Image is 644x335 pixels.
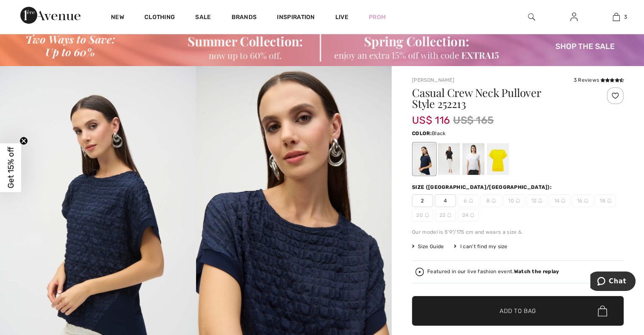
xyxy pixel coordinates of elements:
h1: Casual Crew Neck Pullover Style 252213 [412,87,589,109]
span: Size Guide [412,243,444,250]
div: 3 Reviews [573,76,624,84]
span: US$ 116 [412,106,450,126]
button: Close teaser [19,136,28,145]
span: Inspiration [277,14,315,22]
a: Prom [369,13,386,22]
span: 10 [503,194,525,207]
img: ring-m.svg [516,199,520,203]
span: 8 [481,194,502,207]
img: ring-m.svg [470,213,474,217]
img: ring-m.svg [425,213,429,217]
a: Clothing [144,14,175,22]
img: ring-m.svg [561,199,565,203]
img: Bag.svg [598,305,607,316]
img: 1ère Avenue [20,7,80,24]
div: Citrus [487,143,509,175]
div: I can't find my size [454,243,507,250]
span: 2 [412,194,433,207]
a: Sale [195,14,211,22]
button: Add to Bag [412,296,624,326]
img: My Bag [613,12,620,22]
img: ring-m.svg [447,213,451,217]
a: Sign In [564,12,584,22]
a: Live [335,13,348,22]
span: 22 [435,209,456,221]
img: ring-m.svg [584,199,588,203]
span: 6 [458,194,479,207]
a: 3 [595,12,637,22]
img: ring-m.svg [492,199,496,203]
div: Vanilla 30 [462,143,484,175]
strong: Watch the replay [514,269,559,274]
a: New [111,14,124,22]
div: Midnight Blue [413,143,435,175]
a: [PERSON_NAME] [412,77,454,83]
span: 4 [435,194,456,207]
span: 20 [412,209,433,221]
img: search the website [528,12,535,22]
div: Black [438,143,460,175]
span: Color: [412,130,432,136]
a: Brands [232,14,257,22]
img: My Info [570,12,578,22]
div: Our model is 5'9"/175 cm and wears a size 6. [412,228,624,236]
span: 24 [458,209,479,221]
span: Get 15% off [6,147,16,188]
span: US$ 165 [453,113,494,128]
iframe: Opens a widget where you can chat to one of our agents [590,271,636,293]
span: Add to Bag [500,307,536,316]
img: ring-m.svg [469,199,473,203]
span: Black [432,130,446,136]
span: 14 [549,194,570,207]
div: Size ([GEOGRAPHIC_DATA]/[GEOGRAPHIC_DATA]): [412,183,553,191]
img: ring-m.svg [538,199,542,203]
div: Featured in our live fashion event. [427,269,559,274]
span: 12 [526,194,547,207]
img: ring-m.svg [607,199,611,203]
span: 16 [572,194,593,207]
span: 3 [624,13,627,21]
img: Watch the replay [415,268,424,276]
span: 18 [595,194,616,207]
